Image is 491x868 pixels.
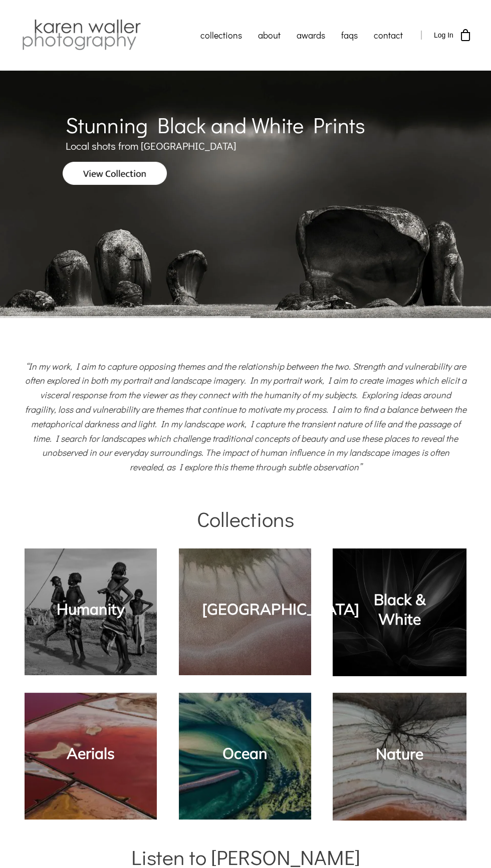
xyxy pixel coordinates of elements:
[192,23,250,48] a: collections
[374,590,425,629] a: Black & White
[63,162,167,185] img: View Collection
[202,600,360,619] a: [GEOGRAPHIC_DATA]
[289,23,333,48] a: awards
[67,744,115,763] a: Aerials
[66,139,236,153] span: Local shots from [GEOGRAPHIC_DATA]
[366,23,411,48] a: contact
[434,31,453,39] span: Log In
[333,23,366,48] a: faqs
[25,360,466,473] span: “In my work, I aim to capture opposing themes and the relationship between the two. Strength and ...
[197,505,294,532] span: Collections
[57,600,125,619] a: Humanity
[222,744,268,763] a: Ocean
[250,23,289,48] a: about
[66,111,365,139] span: Stunning Black and White Prints
[20,18,143,53] img: Karen Waller Photography
[376,744,423,763] a: Nature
